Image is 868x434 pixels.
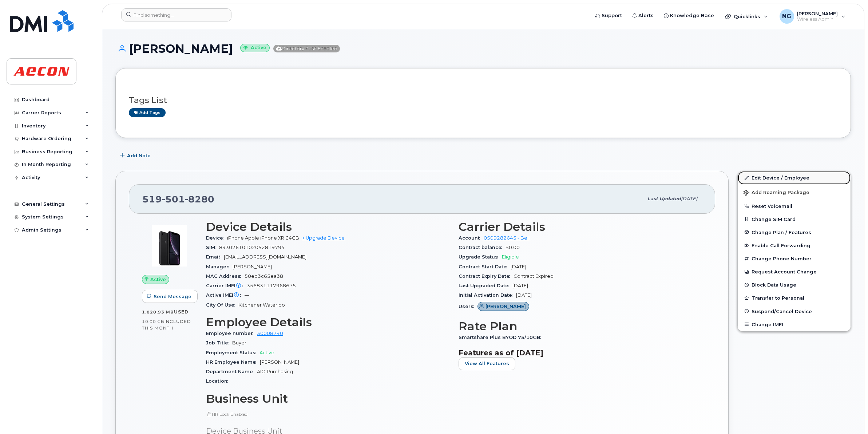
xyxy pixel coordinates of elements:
[484,235,530,241] a: 0509282645 - Bell
[115,149,157,162] button: Add Note
[142,319,191,331] span: included this month
[206,283,247,288] span: Carrier IMEI
[459,220,702,233] h3: Carrier Details
[512,283,528,288] span: [DATE]
[206,392,450,405] h3: Business Unit
[206,273,245,279] span: MAC Address
[245,273,283,279] span: 50ed3c65ea38
[206,292,245,298] span: Active IMEI
[681,196,697,201] span: [DATE]
[752,243,810,248] span: Enable Call Forwarding
[245,292,249,298] span: —
[206,254,224,260] span: Email
[744,190,809,197] span: Add Roaming Package
[206,302,238,308] span: City Of Use
[273,45,340,52] span: Directory Push Enabled
[257,369,293,374] span: AIC-Purchasing
[227,235,299,241] span: iPhone Apple iPhone XR 64GB
[232,340,246,346] span: Buyer
[752,308,812,314] span: Suspend/Cancel Device
[459,254,502,260] span: Upgrade Status
[516,292,532,298] span: [DATE]
[459,245,506,250] span: Contract balance
[738,239,851,252] button: Enable Call Forwarding
[459,292,516,298] span: Initial Activation Date
[127,152,151,159] span: Add Note
[738,171,851,184] a: Edit Device / Employee
[485,303,526,310] span: [PERSON_NAME]
[115,42,851,55] h1: [PERSON_NAME]
[206,411,450,417] p: HR Lock Enabled
[738,252,851,265] button: Change Phone Number
[206,245,219,250] span: SIM
[459,304,477,309] span: Users
[259,350,274,355] span: Active
[738,226,851,239] button: Change Plan / Features
[174,309,189,315] span: used
[511,264,526,269] span: [DATE]
[459,335,544,340] span: Smartshare Plus BYOD 75/10GB
[738,318,851,331] button: Change IMEI
[459,320,702,333] h3: Rate Plan
[459,273,514,279] span: Contract Expiry Date
[206,350,259,355] span: Employment Status
[738,305,851,318] button: Suspend/Cancel Device
[459,235,484,241] span: Account
[206,359,260,365] span: HR Employee Name
[219,245,285,250] span: 89302610102052819794
[738,278,851,291] button: Block Data Usage
[142,194,214,205] span: 519
[459,283,512,288] span: Last Upgraded Date
[752,229,811,235] span: Change Plan / Features
[506,245,520,250] span: $0.00
[142,309,174,315] span: 1,020.93 MB
[257,331,283,336] a: 30008740
[206,264,233,269] span: Manager
[206,220,450,233] h3: Device Details
[224,254,306,260] span: [EMAIL_ADDRESS][DOMAIN_NAME]
[185,194,214,205] span: 8280
[240,44,270,52] small: Active
[162,194,185,205] span: 501
[738,291,851,304] button: Transfer to Personal
[465,360,509,367] span: View All Features
[738,213,851,226] button: Change SIM Card
[206,369,257,374] span: Department Name
[459,348,702,357] h3: Features as of [DATE]
[238,302,285,308] span: Kitchener Waterloo
[477,304,530,309] a: [PERSON_NAME]
[302,235,345,241] a: + Upgrade Device
[502,254,519,260] span: Eligible
[206,331,257,336] span: Employee number
[738,200,851,213] button: Reset Voicemail
[206,316,450,329] h3: Employee Details
[129,96,837,105] h3: Tags List
[459,264,511,269] span: Contract Start Date
[738,185,851,200] button: Add Roaming Package
[142,319,165,324] span: 10.00 GB
[150,276,166,283] span: Active
[247,283,296,288] span: 356831117968675
[206,378,231,384] span: Location
[129,108,166,117] a: Add tags
[206,340,232,346] span: Job Title
[260,359,299,365] span: [PERSON_NAME]
[206,235,227,241] span: Device
[738,265,851,278] button: Request Account Change
[514,273,554,279] span: Contract Expired
[142,290,198,303] button: Send Message
[459,357,515,370] button: View All Features
[233,264,272,269] span: [PERSON_NAME]
[148,224,191,268] img: image20231002-3703462-1qb80zy.jpeg
[154,293,191,300] span: Send Message
[647,196,681,201] span: Last updated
